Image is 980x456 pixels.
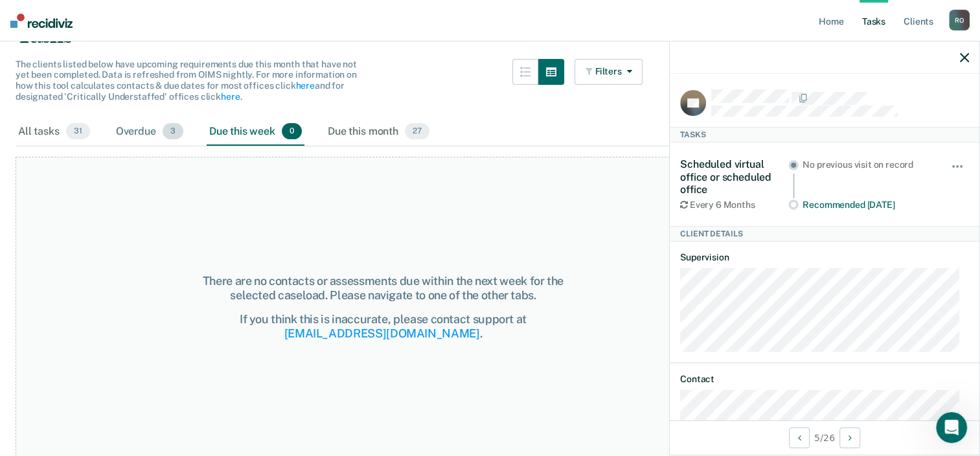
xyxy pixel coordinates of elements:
div: Every 6 Months [680,199,788,211]
img: Profile image for Rajan [127,21,153,47]
div: Tasks [16,22,964,49]
div: Tasks [670,127,979,142]
div: Scheduled virtual office or scheduled office [680,158,788,196]
span: 0 [282,123,302,140]
span: 3 [163,123,183,140]
div: Recommended [DATE] [803,199,933,211]
span: Home [50,369,79,378]
button: Previous Client [789,427,810,448]
button: Filters [575,59,643,85]
div: Profile image for Krysty [176,21,202,47]
div: Due this month [325,118,432,146]
span: 27 [405,123,429,140]
a: [EMAIL_ADDRESS][DOMAIN_NAME] [284,326,480,340]
dt: Contact [680,374,969,385]
div: Close [223,21,246,44]
a: here [295,80,314,91]
button: Messages [130,337,259,389]
img: logo [26,25,97,45]
div: R O [949,10,970,30]
span: The clients listed below have upcoming requirements due this month that have not yet been complet... [16,59,357,102]
div: Client Details [670,226,979,242]
iframe: Intercom live chat [936,412,967,443]
a: here [221,91,240,102]
img: Profile image for Kim [152,21,177,47]
div: 5 / 26 [670,420,979,455]
div: If you think this is inaccurate, please contact support at . [199,312,566,340]
dt: Supervision [680,252,969,263]
span: Messages [172,369,217,378]
img: Recidiviz [10,14,73,28]
div: Send us a message [13,152,246,188]
div: Overdue [113,118,186,146]
div: Send us a message [27,163,216,177]
div: There are no contacts or assessments due within the next week for the selected caseload. Please n... [199,274,566,302]
div: All tasks [16,118,93,146]
div: No previous visit on record [803,159,933,170]
div: Due this week [207,118,304,146]
p: Hi [PERSON_NAME] [26,92,233,114]
button: Next Client [839,427,860,448]
p: How can we help? [26,114,233,136]
span: 31 [66,123,90,140]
